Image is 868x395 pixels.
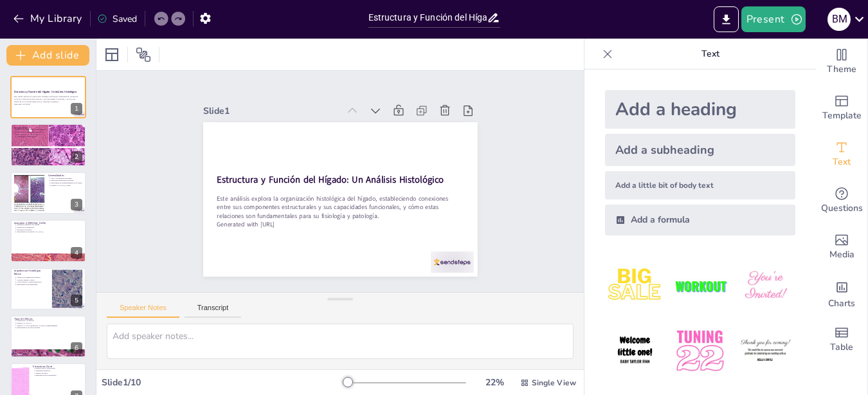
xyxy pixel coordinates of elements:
span: Media [829,248,854,262]
button: Present [741,6,806,32]
span: Template [822,109,862,123]
p: Tipos de Células [14,317,82,321]
button: Add slide [6,45,89,66]
p: Suministro sanguíneo del hígado [17,224,82,226]
p: Sinusoides hepáticos [36,370,82,372]
img: 4.jpeg [605,321,665,381]
div: 2 [71,151,82,163]
div: Layout [102,44,122,65]
div: Slide 1 / 10 [102,376,343,389]
p: Importancia del hígado en el metabolismo [17,128,82,131]
p: Importancia de los tipos celulares [17,327,82,329]
img: 6.jpeg [736,321,795,381]
p: [MEDICAL_DATA] y salud [51,184,82,187]
span: Table [830,340,853,354]
p: Hepatocitos y su función [17,320,82,322]
div: Saved [97,13,137,25]
p: Arquitectura Histológica Básica [14,269,48,276]
input: Insert title [368,8,487,27]
div: Change the overall theme [816,39,867,85]
div: 4 [10,219,86,262]
div: 22 % [479,376,510,389]
img: 3.jpeg [736,256,795,316]
p: Introducción [14,125,82,129]
p: Relevancia en fisiología y patología [17,133,82,136]
div: 4 [71,247,82,259]
span: Position [136,47,151,62]
img: 2.jpeg [670,256,730,316]
p: Text [618,39,803,69]
div: Add charts and graphs [816,270,867,317]
div: 2 [10,124,86,166]
p: Generalidades [48,174,82,178]
p: Importancia del almacenamiento en el hígado [51,181,82,184]
span: Text [833,155,851,169]
p: Espacio porta y tríada portal [36,367,82,370]
div: Get real-time input from your audience [816,178,867,224]
p: Peso y localización del hígado [51,177,82,179]
strong: Estructura y Función del Hígado: Un Análisis Histológico [14,90,77,93]
strong: Estructura y Función del Hígado: Un Análisis Histológico [217,173,444,185]
div: 1 [71,103,82,115]
p: Acino hepático y zonas metabólicas [17,280,48,283]
div: Add a little bit of body text [605,171,795,199]
div: Slide 1 [203,105,339,117]
p: Este análisis explora la organización histológica del hígado, estableciendo conexiones entre sus ... [217,194,464,220]
p: Anatomía e [MEDICAL_DATA] [14,221,82,225]
div: Add ready made slides [816,85,867,131]
img: 5.jpeg [670,321,730,381]
p: Funciones principales del hígado [51,179,82,182]
span: Questions [821,201,863,216]
p: Espacio de Disse [36,372,82,375]
button: My Library [10,8,87,29]
div: B M [827,8,851,31]
p: Generated with [URL] [14,103,82,106]
div: Add text boxes [816,131,867,178]
div: Add a heading [605,90,795,129]
p: Importancia de la arquitectura [17,283,48,286]
p: Inervación del hígado [17,228,82,231]
p: [MEDICAL_DATA][PERSON_NAME] y almacenamiento [17,324,82,327]
p: Función de la arquitectura histológica [17,131,82,133]
button: B M [827,6,851,32]
div: 5 [10,268,86,310]
p: Este análisis explora la organización histológica del hígado, estableciendo conexiones entre sus ... [14,96,82,103]
div: Add a table [816,317,867,363]
button: Speaker Notes [107,304,179,318]
p: Estructuras Clave [33,365,82,369]
p: Importancia de las estructuras [36,374,82,377]
div: 5 [71,295,82,306]
img: 1.jpeg [605,256,665,316]
p: Generated with [URL] [217,220,464,228]
div: Add a subheading [605,134,795,166]
div: Add a formula [605,205,795,235]
div: 3 [71,199,82,210]
p: Importancia de la [MEDICAL_DATA] [17,231,82,234]
div: 1 [10,76,86,118]
div: 3 [10,172,86,214]
span: Charts [828,297,855,311]
span: Single View [532,378,576,388]
button: Export to PowerPoint [714,6,739,32]
div: Add images, graphics, shapes or video [816,224,867,270]
div: 6 [71,342,82,354]
p: [MEDICAL_DATA] [17,322,82,324]
p: Lobulillo hepático clásico [17,279,48,281]
div: 6 [10,315,86,358]
p: Modelos de organización hepática [17,276,48,279]
button: Transcript [185,304,242,318]
p: Mezcla en los sinusoides [17,226,82,229]
span: Theme [827,62,856,77]
p: Conclusiones sobre el hígado [17,135,82,138]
